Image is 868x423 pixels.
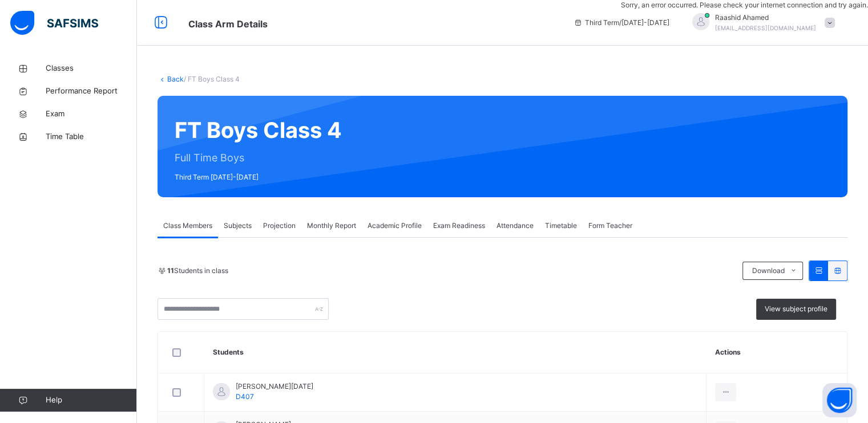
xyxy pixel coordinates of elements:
span: session/term information [574,18,669,28]
span: Timetable [545,221,577,231]
span: Exam Readiness [433,221,485,231]
span: [EMAIL_ADDRESS][DOMAIN_NAME] [715,25,816,31]
b: 11 [167,266,174,275]
button: Open asap [822,383,857,417]
span: Subjects [224,221,252,231]
th: Actions [706,332,847,373]
span: D407 [236,392,254,401]
th: Students [204,332,706,373]
span: Classes [46,63,137,74]
span: Help [46,394,136,406]
span: Raashid Ahamed [715,13,816,23]
span: Monthly Report [307,221,356,231]
span: Students in class [167,266,228,276]
span: Form Teacher [588,221,632,231]
span: Projection [263,221,296,231]
span: Academic Profile [368,221,422,231]
span: / FT Boys Class 4 [184,75,240,83]
span: Exam [46,108,137,120]
span: Attendance [496,221,534,231]
img: safsims [10,11,98,35]
span: Class Arm Details [188,18,268,30]
div: RaashidAhamed [681,13,841,33]
span: Download [752,266,784,276]
a: Back [167,75,184,83]
span: [PERSON_NAME][DATE] [236,381,313,392]
span: Class Members [163,221,212,231]
span: Time Table [46,131,137,143]
span: Performance Report [46,86,137,97]
span: View subject profile [765,304,827,314]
